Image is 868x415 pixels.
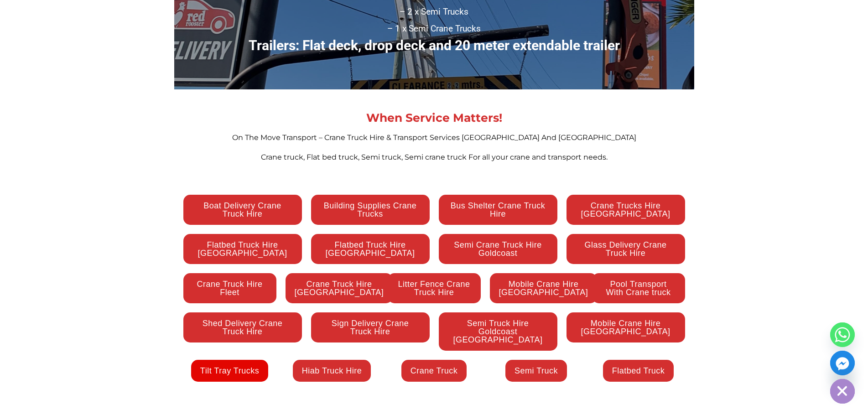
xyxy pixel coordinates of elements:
span: Mobile Crane Hire [GEOGRAPHIC_DATA] [499,280,588,296]
span: Bus Shelter Crane Truck Hire [448,202,548,218]
span: Building Supplies Crane Trucks [320,202,421,218]
a: Tilt Tray Trucks [191,360,268,382]
span: Sign Delivery Crane Truck Hire [320,319,421,336]
a: Bus Shelter Crane Truck Hire [439,195,557,225]
a: Litter Fence Crane Truck Hire [388,273,481,303]
a: Flatbed Truck Hire [GEOGRAPHIC_DATA] [311,234,430,264]
a: Crane Truck [401,360,467,382]
a: Crane Truck Hire [GEOGRAPHIC_DATA] [286,273,393,303]
a: Pool Transport With Crane truck [592,273,685,303]
span: Mobile Crane Hire [GEOGRAPHIC_DATA] [576,319,676,336]
a: Crane Trucks Hire [GEOGRAPHIC_DATA] [567,195,685,225]
a: Mobile Crane Hire [GEOGRAPHIC_DATA] [567,312,685,342]
span: Semi Crane Truck Hire Goldcoast [448,241,548,257]
span: Crane Truck Hire Fleet [192,280,267,296]
a: Hiab Truck Hire [293,360,371,382]
div: Crane truck, Flat bed truck, Semi truck, Semi crane truck For all your crane and transport needs. [174,152,694,163]
a: Facebook_Messenger [830,351,855,375]
a: Mobile Crane Hire [GEOGRAPHIC_DATA] [490,273,598,303]
span: Crane Truck [411,367,458,375]
a: Crane Truck Hire Fleet [183,273,276,303]
div: When Service Matters! [174,112,694,124]
span: Boat Delivery Crane Truck Hire [192,202,293,218]
strong: Trailers: Flat deck, drop deck and 20 meter extendable trailer [249,37,620,53]
a: Semi Crane Truck Hire Goldcoast [439,234,557,264]
span: Crane Truck Hire [GEOGRAPHIC_DATA] [295,280,384,296]
span: Semi Truck [515,367,558,375]
a: Sign Delivery Crane Truck Hire [311,312,430,342]
span: Shed Delivery Crane Truck Hire [192,319,293,336]
span: Tilt Tray Trucks [200,367,259,375]
a: Boat Delivery Crane Truck Hire [183,195,302,225]
a: Whatsapp [830,322,855,347]
a: Building Supplies Crane Trucks [311,195,430,225]
a: Shed Delivery Crane Truck Hire [183,312,302,342]
a: Semi Truck Hire Goldcoast [GEOGRAPHIC_DATA] [439,312,557,351]
span: Pool Transport With Crane truck [601,280,676,296]
span: Flatbed Truck [612,367,665,375]
a: Flatbed Truck [603,360,674,382]
a: Semi Truck [505,360,567,382]
div: On The Move Transport – Crane Truck Hire & Transport Services [GEOGRAPHIC_DATA] And [GEOGRAPHIC_D... [174,133,694,143]
span: Glass Delivery Crane Truck Hire [576,241,676,257]
span: Litter Fence Crane Truck Hire [397,280,472,296]
span: Flatbed Truck Hire [GEOGRAPHIC_DATA] [192,241,293,257]
span: Hiab Truck Hire [302,367,362,375]
a: Glass Delivery Crane Truck Hire [567,234,685,264]
span: Flatbed Truck Hire [GEOGRAPHIC_DATA] [320,241,421,257]
span: Semi Truck Hire Goldcoast [GEOGRAPHIC_DATA] [448,319,548,344]
span: Crane Trucks Hire [GEOGRAPHIC_DATA] [576,202,676,218]
a: Flatbed Truck Hire [GEOGRAPHIC_DATA] [183,234,302,264]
